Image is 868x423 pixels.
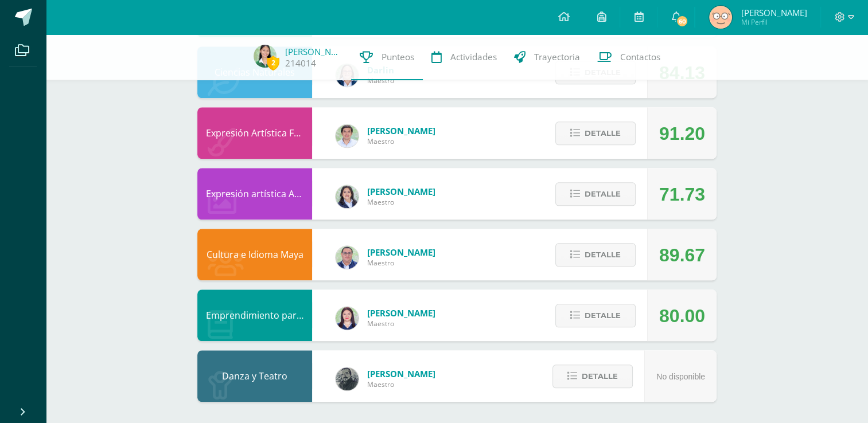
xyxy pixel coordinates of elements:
span: 60 [676,15,688,28]
img: a452c7054714546f759a1a740f2e8572.png [336,307,359,330]
button: Detalle [555,182,636,206]
span: Detalle [585,183,621,205]
span: Maestro [367,136,435,146]
img: 4a4aaf78db504b0aa81c9e1154a6f8e5.png [336,185,359,208]
div: Expresión Artística FORMACIÓN MUSICAL [197,107,312,159]
img: fd306861ef862bb41144000d8b4d6f5f.png [709,6,732,29]
div: Cultura e Idioma Maya [197,229,312,280]
span: [PERSON_NAME] [367,186,435,197]
span: Contactos [620,51,660,63]
span: Punteos [382,51,414,63]
span: [PERSON_NAME] [367,307,435,319]
div: 89.67 [659,229,705,281]
span: [PERSON_NAME] [367,125,435,136]
button: Detalle [555,122,636,145]
button: Detalle [555,304,636,327]
div: Expresión artística ARTES PLÁSTICAS [197,168,312,220]
span: [PERSON_NAME] [741,7,807,18]
span: No disponible [656,372,705,381]
span: Detalle [585,244,621,265]
a: Actividades [423,34,505,80]
span: Maestro [367,197,435,207]
span: Maestro [367,258,435,268]
div: 80.00 [659,290,705,342]
span: Mi Perfil [741,17,807,27]
span: Detalle [585,123,621,144]
a: Punteos [351,34,423,80]
span: Maestro [367,319,435,328]
div: Emprendimiento para la Productividad [197,289,312,341]
div: Danza y Teatro [197,350,312,402]
span: [PERSON_NAME] [367,368,435,379]
span: Detalle [585,305,621,326]
span: Actividades [450,51,497,63]
span: Trayectoria [534,51,580,63]
img: 8e3dba6cfc057293c5db5c78f6d0205d.png [336,124,359,147]
div: 91.20 [659,108,705,159]
a: 214014 [285,57,316,69]
a: Contactos [589,34,669,80]
span: Maestro [367,76,394,85]
span: [PERSON_NAME] [367,246,435,258]
img: 8ba24283638e9cc0823fe7e8b79ee805.png [336,367,359,390]
img: c1c1b07ef08c5b34f56a5eb7b3c08b85.png [336,246,359,269]
span: 2 [267,56,279,70]
a: [PERSON_NAME] [285,46,342,57]
span: Detalle [582,366,618,387]
button: Detalle [555,243,636,267]
img: 3247cecd46813d2f61d58a2c5d2352f6.png [254,45,277,68]
a: Trayectoria [505,34,589,80]
button: Detalle [552,365,633,388]
span: Maestro [367,379,435,389]
div: 71.73 [659,169,705,220]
